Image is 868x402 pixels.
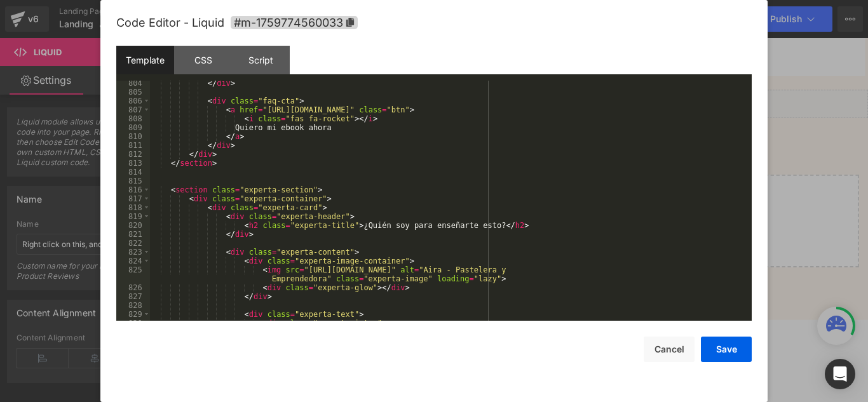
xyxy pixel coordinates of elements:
div: 820 [116,221,150,230]
button: Cancel [644,337,695,362]
div: 804 [116,79,150,88]
div: 817 [116,194,150,203]
div: 815 [116,177,150,185]
div: 811 [116,141,150,150]
div: Open Intercom Messenger [825,359,855,389]
div: 823 [116,248,150,257]
div: 810 [116,132,150,141]
div: Template [116,46,174,74]
div: 827 [116,292,150,301]
div: 814 [116,168,150,177]
a: Explore Blocks [265,183,379,208]
div: 826 [116,283,150,292]
div: 805 [116,88,150,97]
button: Save [701,337,752,362]
div: 829 [116,310,150,319]
div: 830 [116,319,150,328]
div: 808 [116,114,150,123]
div: 816 [116,185,150,194]
span: Click to copy [231,16,358,29]
p: or Drag & Drop elements from left sidebar [31,218,738,227]
div: 809 [116,123,150,132]
span: Code Editor - Liquid [116,16,224,29]
div: 812 [116,150,150,159]
div: 806 [116,97,150,105]
div: 828 [116,301,150,310]
div: 821 [116,230,150,239]
div: CSS [174,46,232,74]
a: Add Single Section [390,183,504,208]
div: 818 [116,203,150,212]
div: 807 [116,105,150,114]
div: Script [232,46,290,74]
div: 825 [116,265,150,283]
div: 824 [116,257,150,265]
div: 813 [116,159,150,168]
div: 822 [116,239,150,248]
div: 819 [116,212,150,221]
